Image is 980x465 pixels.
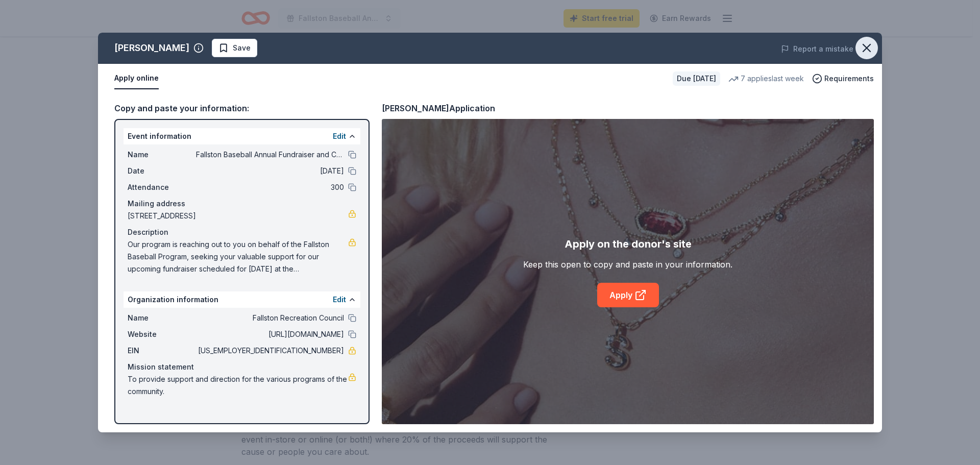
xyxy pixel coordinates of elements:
span: Date [128,165,196,177]
button: Apply online [114,68,159,89]
span: [URL][DOMAIN_NAME] [196,328,344,340]
button: Requirements [812,72,874,85]
span: Name [128,312,196,324]
span: Our program is reaching out to you on behalf of the Fallston Baseball Program, seeking your valua... [128,238,348,275]
button: Report a mistake [781,43,853,55]
div: Mailing address [128,198,356,210]
div: Organization information [124,291,360,308]
div: Keep this open to copy and paste in your information. [523,258,732,271]
span: Attendance [128,181,196,193]
div: Event information [124,128,360,144]
div: [PERSON_NAME] [114,40,189,56]
div: Copy and paste your information: [114,102,370,115]
div: [PERSON_NAME] Application [382,102,495,115]
div: Description [128,226,356,238]
div: Apply on the donor's site [565,236,692,252]
span: [STREET_ADDRESS] [128,210,348,222]
div: Due [DATE] [673,71,720,86]
span: Fallston Recreation Council [196,312,344,324]
button: Edit [333,293,346,306]
span: Fallston Baseball Annual Fundraiser and Cornhole Tournament [196,149,344,161]
span: EIN [128,345,196,357]
span: 300 [196,181,344,193]
button: Edit [333,130,346,142]
span: Name [128,149,196,161]
span: Website [128,328,196,340]
span: To provide support and direction for the various programs of the community. [128,373,348,398]
span: [DATE] [196,165,344,177]
span: Save [233,42,251,54]
div: 7 applies last week [728,72,804,85]
a: Apply [597,283,659,307]
span: Requirements [824,72,874,85]
span: [US_EMPLOYER_IDENTIFICATION_NUMBER] [196,345,344,357]
div: Mission statement [128,361,356,373]
button: Save [212,39,257,57]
